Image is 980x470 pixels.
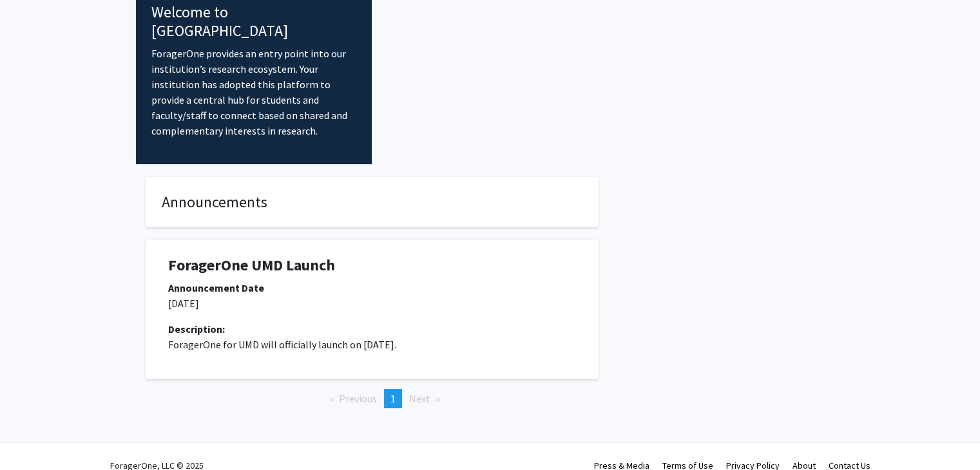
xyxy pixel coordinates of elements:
p: ForagerOne for UMD will officially launch on [DATE]. [168,337,576,352]
span: 1 [390,392,396,405]
h4: Welcome to [GEOGRAPHIC_DATA] [151,3,357,41]
p: ForagerOne provides an entry point into our institution’s research ecosystem. Your institution ha... [151,46,357,138]
span: Next [409,392,430,405]
iframe: Chat [10,412,55,460]
ul: Pagination [146,389,599,408]
h1: ForagerOne UMD Launch [168,256,576,275]
p: [DATE] [168,296,576,311]
h4: Announcements [162,193,582,212]
div: Announcement Date [168,280,576,296]
div: Description: [168,321,576,337]
span: Previous [339,392,377,405]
